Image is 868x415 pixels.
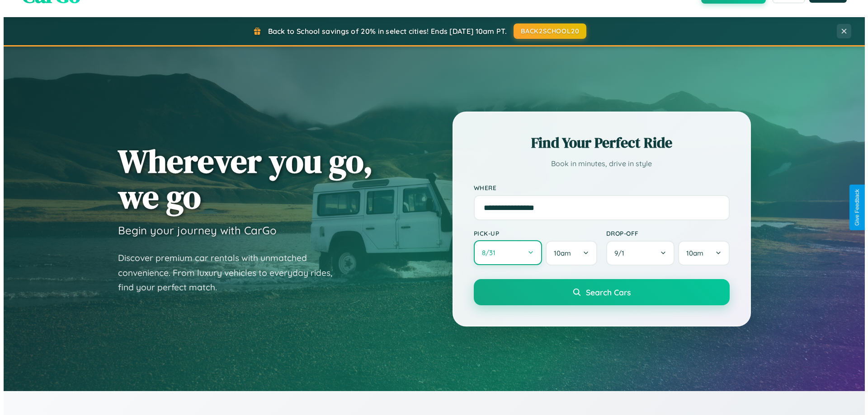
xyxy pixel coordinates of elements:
[611,249,625,257] span: 9 / 1
[114,251,340,295] p: Discover premium car rentals with unmatched convenience. From luxury vehicles to everyday rides, ...
[550,249,567,257] span: 10am
[470,279,726,305] button: Search Cars
[264,27,503,36] span: Back to School savings of 20% in select cities! Ends [DATE] 10am PT.
[675,241,726,266] button: 10am
[603,241,671,266] button: 9/1
[478,248,496,257] span: 8 / 31
[470,133,726,153] h2: Find Your Perfect Ride
[603,229,726,237] label: Drop-off
[850,189,857,226] div: Give Feedback
[114,143,369,214] h1: Wherever you go, we go
[470,240,539,265] button: 8/31
[582,287,627,297] span: Search Cars
[683,249,700,257] span: 10am
[470,229,594,237] label: Pick-up
[470,184,726,191] label: Where
[846,185,862,230] button: Give Feedback
[470,157,726,170] p: Book in minutes, drive in style
[114,224,273,237] h3: Begin your journey with CarGo
[510,23,583,39] button: BACK2SCHOOL20
[542,241,593,266] button: 10am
